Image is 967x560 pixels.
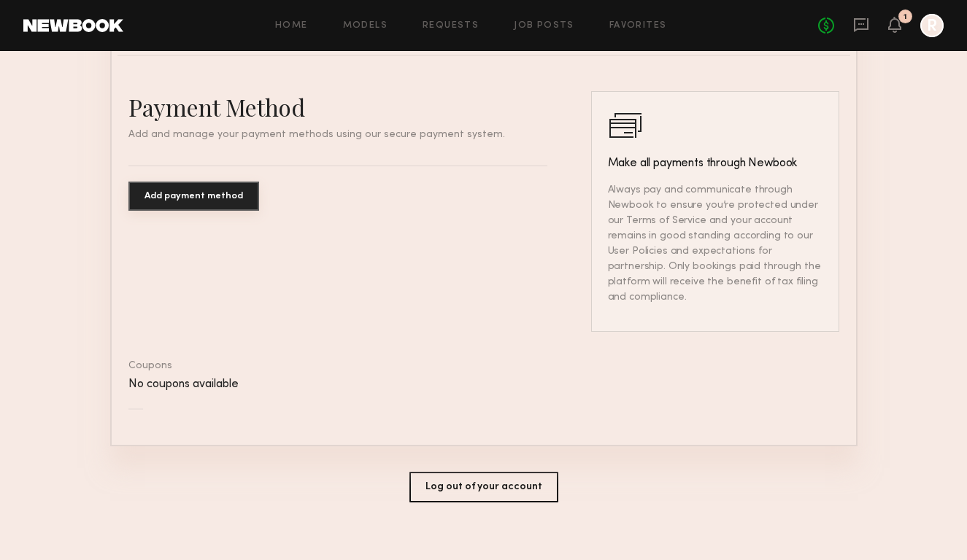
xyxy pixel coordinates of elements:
div: No coupons available [128,378,839,391]
div: 1 [904,13,907,21]
a: Favorites [609,21,667,31]
a: Job Posts [514,21,574,31]
h2: Payment Method [128,91,547,122]
a: Home [275,21,308,31]
a: R [920,14,944,37]
a: Requests [423,21,479,31]
div: Coupons [128,361,839,371]
button: Log out of your account [409,472,558,502]
h3: Make all payments through Newbook [608,155,822,172]
p: Add and manage your payment methods using our secure payment system. [128,130,547,140]
a: Models [343,21,388,31]
button: Add payment method [128,182,259,211]
p: Always pay and communicate through Newbook to ensure you’re protected under our Terms of Service ... [608,182,822,305]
